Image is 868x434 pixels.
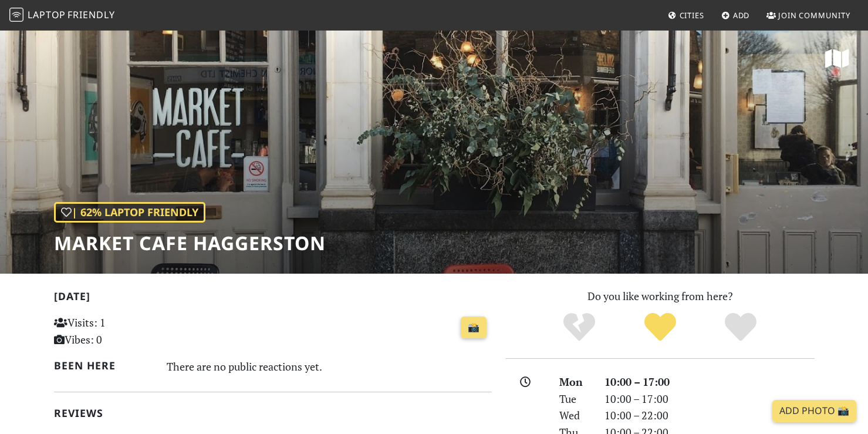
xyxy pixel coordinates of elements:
a: Join Community [762,5,855,26]
a: 📸 [461,317,487,339]
a: Add [717,5,755,26]
h2: Reviews [54,407,492,419]
div: | 62% Laptop Friendly [54,202,205,223]
div: Definitely! [700,311,781,344]
span: Join Community [778,10,850,21]
h1: Market Cafe Haggerston [54,232,326,254]
img: LaptopFriendly [9,8,23,22]
h2: [DATE] [54,290,492,307]
div: Yes [620,311,701,344]
span: Friendly [67,8,114,21]
div: There are no public reactions yet. [167,357,492,376]
a: Cities [663,5,709,26]
div: 10:00 – 22:00 [597,407,822,424]
span: Cities [680,10,704,21]
div: 10:00 – 17:00 [597,391,822,408]
div: Mon [552,374,597,391]
div: Tue [552,391,597,408]
a: Add Photo 📸 [772,400,856,422]
div: 10:00 – 17:00 [597,374,822,391]
span: Add [733,10,750,21]
p: Do you like working from here? [506,288,815,305]
h2: Been here [54,359,153,372]
div: Wed [552,407,597,424]
a: LaptopFriendly LaptopFriendly [9,5,115,26]
div: No [539,311,620,344]
p: Visits: 1 Vibes: 0 [54,314,191,348]
span: Laptop [28,8,66,21]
